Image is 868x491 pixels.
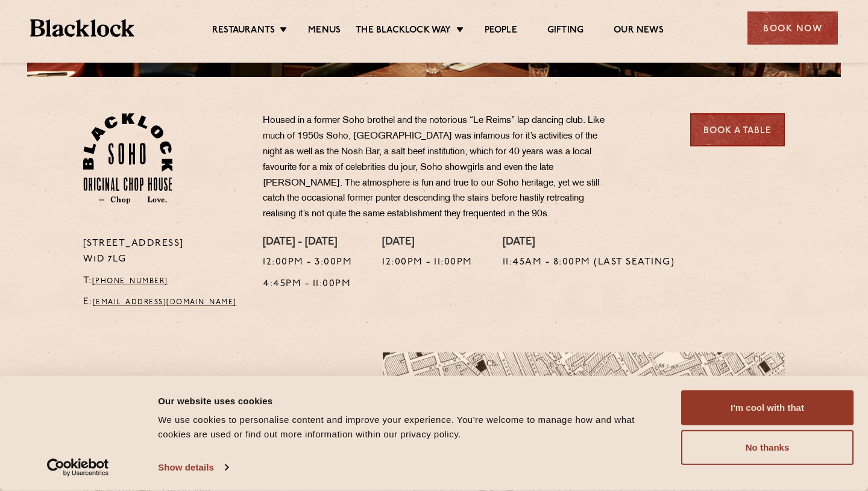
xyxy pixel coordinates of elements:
[83,113,173,204] img: Soho-stamp-default.svg
[30,19,134,37] img: BL_Textured_Logo-footer-cropped.svg
[83,274,245,289] p: T:
[158,393,667,408] div: Our website uses cookies
[83,236,245,267] p: [STREET_ADDRESS] W1D 7LG
[356,25,451,38] a: The Blacklock Way
[83,295,245,310] p: E:
[747,11,838,45] div: Book Now
[92,278,168,285] a: [PHONE_NUMBER]
[25,458,131,477] a: Usercentrics Cookiebot - opens in a new window
[158,458,228,477] a: Show details
[681,430,854,465] button: No thanks
[547,25,583,38] a: Gifting
[690,113,785,146] a: Book a Table
[614,25,664,38] a: Our News
[308,25,341,38] a: Menus
[382,255,473,271] p: 12:00pm - 11:00pm
[263,236,352,249] h4: [DATE] - [DATE]
[263,113,618,222] p: Housed in a former Soho brothel and the notorious “Le Reims” lap dancing club. Like much of 1950s...
[263,255,352,271] p: 12:00pm - 3:00pm
[503,236,675,249] h4: [DATE]
[212,25,275,38] a: Restaurants
[263,277,352,292] p: 4:45pm - 11:00pm
[503,255,675,271] p: 11:45am - 8:00pm (Last seating)
[485,25,517,38] a: People
[382,236,473,249] h4: [DATE]
[158,413,667,442] div: We use cookies to personalise content and improve your experience. You're welcome to manage how a...
[681,390,854,425] button: I'm cool with that
[93,299,237,306] a: [EMAIL_ADDRESS][DOMAIN_NAME]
